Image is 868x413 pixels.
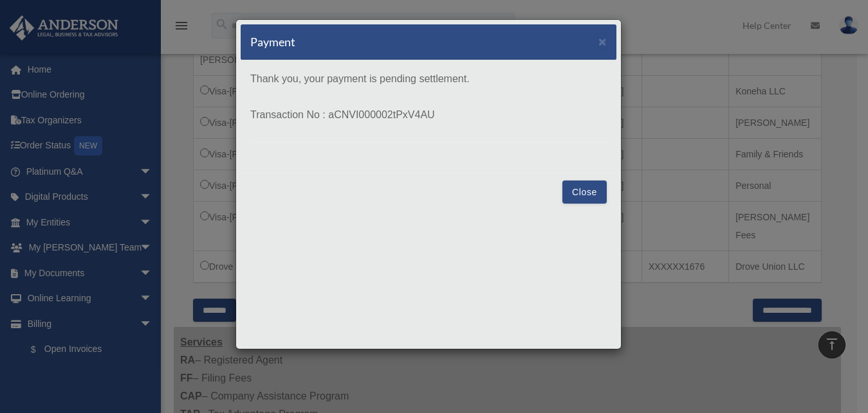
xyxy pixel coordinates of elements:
button: Close [562,180,607,204]
p: Thank you, your payment is pending settlement. [250,70,607,88]
h5: Payment [250,34,295,50]
p: Transaction No : aCNVI000002tPxV4AU [250,106,607,124]
span: × [598,34,607,49]
button: Close [598,35,607,48]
